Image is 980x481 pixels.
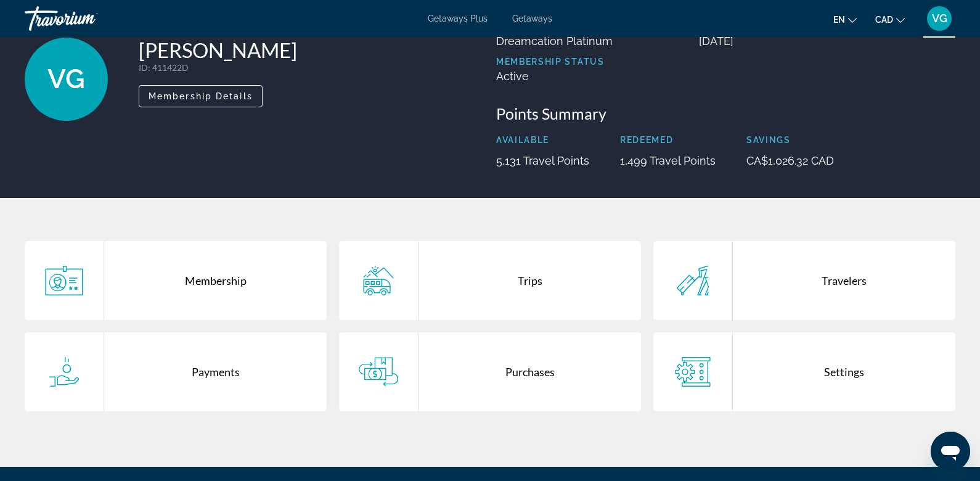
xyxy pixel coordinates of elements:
a: Payments [25,332,327,411]
div: Membership [104,241,327,320]
a: Travelers [653,241,955,320]
p: Available [496,135,589,145]
p: Dreamcation Platinum [496,35,613,47]
span: CAD [875,15,893,25]
p: 5,131 Travel Points [496,154,589,167]
button: User Menu [923,6,955,31]
h3: Points Summary [496,104,955,123]
p: Savings [746,135,834,145]
span: VG [47,63,85,95]
a: Membership [25,241,327,320]
a: Getaways Plus [428,14,488,23]
a: Getaways [512,14,552,23]
a: Trips [339,241,641,320]
span: ID [139,62,148,73]
a: Settings [653,332,955,411]
a: Travorium [25,2,148,35]
p: Active [496,70,613,83]
button: Change currency [875,10,905,28]
div: Settings [733,332,955,411]
button: Change language [833,10,857,28]
p: Redeemed [620,135,716,145]
p: : 411422D [139,62,297,73]
div: Trips [419,241,641,320]
div: Payments [104,332,327,411]
p: 1,499 Travel Points [620,154,716,167]
button: Membership Details [139,85,263,107]
span: en [833,15,845,25]
span: Membership Details [149,91,253,101]
p: [DATE] [699,35,955,47]
p: CA$1,026.32 CAD [746,154,834,167]
iframe: Button to launch messaging window [931,432,970,471]
a: Purchases [339,332,641,411]
div: Travelers [733,241,955,320]
h1: [PERSON_NAME] [139,38,297,62]
p: Membership Status [496,57,613,67]
span: VG [932,12,947,25]
div: Purchases [419,332,641,411]
a: Membership Details [139,88,263,101]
